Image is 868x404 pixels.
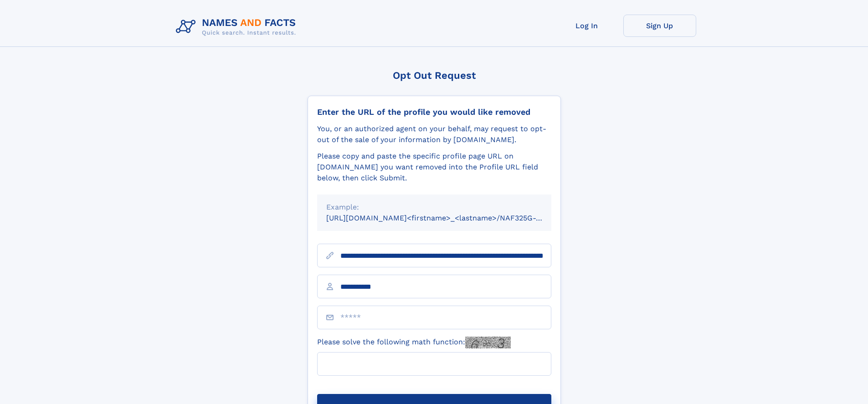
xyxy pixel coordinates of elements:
label: Please solve the following math function: [317,337,511,348]
div: You, or an authorized agent on your behalf, may request to opt-out of the sale of your informatio... [317,123,551,145]
div: Example: [326,202,542,213]
div: Opt Out Request [308,70,561,81]
img: Logo Names and Facts [172,15,303,39]
a: Log In [550,15,623,37]
small: [URL][DOMAIN_NAME]<firstname>_<lastname>/NAF325G-xxxxxxxx [326,214,569,222]
div: Enter the URL of the profile you would like removed [317,107,551,117]
a: Sign Up [623,15,696,37]
div: Please copy and paste the specific profile page URL on [DOMAIN_NAME] you want removed into the Pr... [317,151,551,184]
